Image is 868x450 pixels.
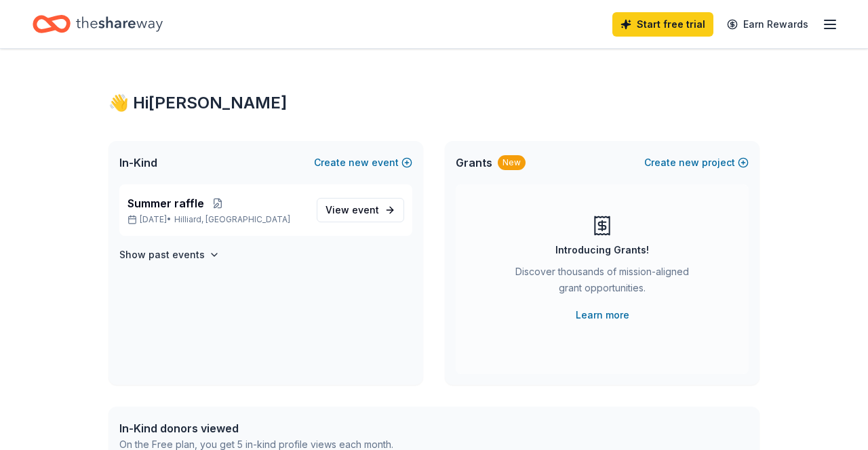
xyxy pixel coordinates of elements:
[644,155,749,171] button: Createnewproject
[510,264,694,302] div: Discover thousands of mission-aligned grant opportunities.
[174,214,290,225] span: Hilliard, [GEOGRAPHIC_DATA]
[119,155,157,171] span: In-Kind
[456,155,492,171] span: Grants
[33,8,163,40] a: Home
[349,155,369,171] span: new
[127,195,204,211] span: Summer raffle
[498,155,526,170] div: New
[555,242,649,258] div: Introducing Grants!
[108,92,759,114] div: 👋 Hi [PERSON_NAME]
[612,12,713,37] a: Start free trial
[679,155,699,171] span: new
[127,214,306,225] p: [DATE] •
[352,204,379,216] span: event
[325,202,379,218] span: View
[719,12,816,37] a: Earn Rewards
[119,247,205,263] h4: Show past events
[119,420,393,436] div: In-Kind donors viewed
[314,155,412,171] button: Createnewevent
[317,198,404,222] a: View event
[576,307,629,323] a: Learn more
[119,247,220,263] button: Show past events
